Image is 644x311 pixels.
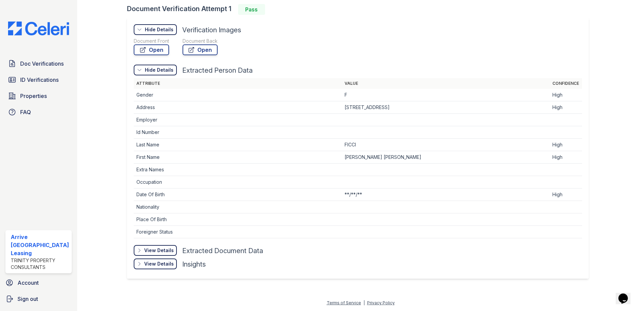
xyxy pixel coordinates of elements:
a: Open [134,44,169,55]
div: Verification Images [182,25,241,35]
a: Sign out [3,292,74,306]
td: Employer [134,114,342,126]
div: Document Front [134,38,169,44]
a: ID Verifications [5,73,72,87]
a: Terms of Service [327,300,361,305]
td: Address [134,101,342,114]
div: View Details [144,247,174,254]
td: Occupation [134,176,342,188]
td: Gender [134,89,342,101]
td: First Name [134,151,342,164]
div: View Details [144,261,174,267]
div: Hide Details [145,26,173,33]
span: FAQ [20,108,31,116]
th: Attribute [134,78,342,89]
div: Document Back [183,38,218,44]
td: Foreigner Status [134,226,342,238]
a: Account [3,276,74,289]
td: High [550,139,582,151]
a: Open [183,44,218,55]
td: Last Name [134,139,342,151]
iframe: chat widget [616,284,637,304]
span: Sign out [18,295,38,303]
td: Date Of Birth [134,188,342,201]
div: Extracted Person Data [182,66,253,75]
div: Document Verification Attempt 1 [127,4,594,15]
td: FICCI [342,139,550,151]
td: High [550,188,582,201]
td: Extra Names [134,164,342,176]
th: Value [342,78,550,89]
span: Properties [20,92,47,100]
div: Extracted Document Data [182,246,263,255]
th: Confidence [550,78,582,89]
div: Hide Details [145,67,173,73]
div: Pass [238,4,265,15]
div: Arrive [GEOGRAPHIC_DATA] Leasing [11,233,69,257]
div: Trinity Property Consultants [11,257,69,271]
td: High [550,151,582,164]
span: Doc Verifications [20,60,64,68]
div: | [363,300,365,305]
a: Privacy Policy [367,300,395,305]
span: Account [18,279,39,287]
img: CE_Logo_Blue-a8612792a0a2168367f1c8372b55b34899dd931a85d93a1a3d3e32e68fde9ad4.png [3,22,74,35]
td: Nationality [134,201,342,213]
td: High [550,101,582,114]
td: [PERSON_NAME] [PERSON_NAME] [342,151,550,164]
div: Insights [182,260,206,269]
td: Id Number [134,126,342,139]
span: ID Verifications [20,76,59,84]
a: Properties [5,89,72,103]
td: [STREET_ADDRESS] [342,101,550,114]
td: High [550,89,582,101]
td: Place Of Birth [134,213,342,226]
td: F [342,89,550,101]
a: Doc Verifications [5,57,72,70]
a: FAQ [5,105,72,119]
